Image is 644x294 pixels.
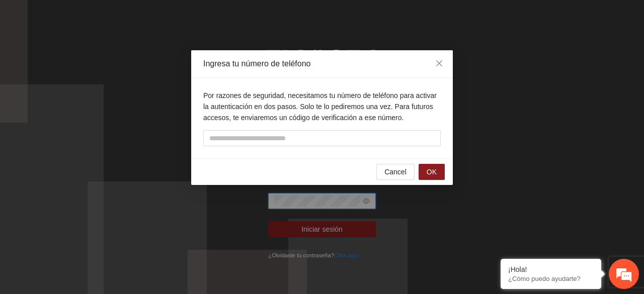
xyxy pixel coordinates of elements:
[435,59,443,67] span: close
[5,191,192,226] textarea: Escriba su mensaje y pulse “Intro”
[427,166,437,177] span: OK
[426,50,453,77] button: Close
[508,265,594,273] div: ¡Hola!
[508,275,594,282] p: ¿Cómo puedo ayudarte?
[203,58,441,69] div: Ingresa tu número de teléfono
[52,51,169,64] div: Chatee con nosotros ahora
[203,90,441,123] p: Por razones de seguridad, necesitamos tu número de teléfono para activar la autenticación en dos ...
[165,5,189,29] div: Minimizar ventana de chat en vivo
[58,92,139,194] span: Estamos en línea.
[376,164,415,180] button: Cancel
[419,164,445,180] button: OK
[384,166,407,177] span: Cancel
